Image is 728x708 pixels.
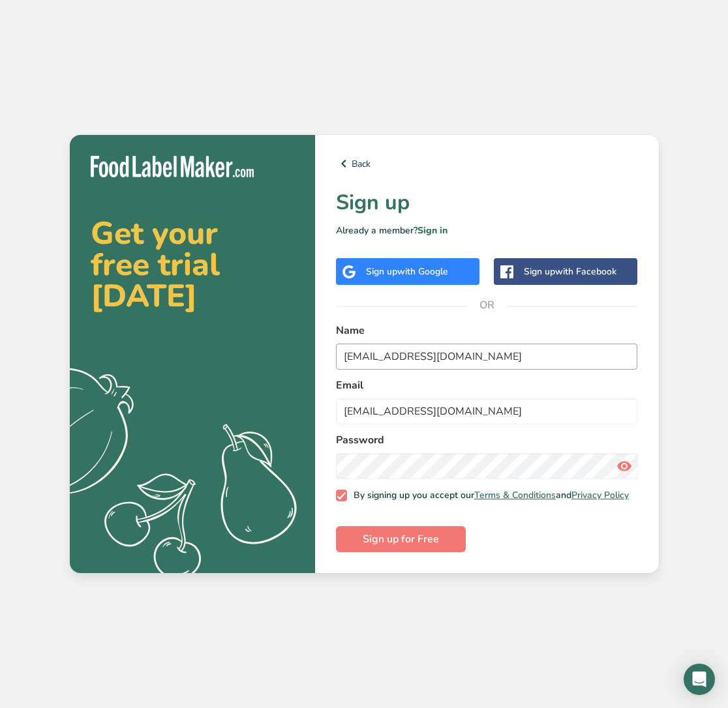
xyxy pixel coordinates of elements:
span: with Google [397,265,448,278]
button: Sign up for Free [336,526,466,552]
input: John Doe [336,344,638,370]
img: Food Label Maker [91,156,254,177]
a: Terms & Conditions [474,489,556,501]
a: Privacy Policy [571,489,629,501]
span: OR [467,286,506,325]
input: email@example.com [336,398,638,424]
a: Back [336,156,638,171]
h1: Sign up [336,187,638,218]
a: Sign in [417,224,447,237]
span: Sign up for Free [363,531,439,547]
div: Sign up [366,265,448,278]
h2: Get your free trial [DATE] [91,218,294,312]
div: Open Intercom Messenger [684,664,715,695]
span: with Facebook [555,265,616,278]
div: Sign up [524,265,616,278]
label: Name [336,323,638,338]
span: By signing up you accept our and [347,490,629,501]
p: Already a member? [336,224,638,237]
label: Email [336,377,638,393]
label: Password [336,432,638,448]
